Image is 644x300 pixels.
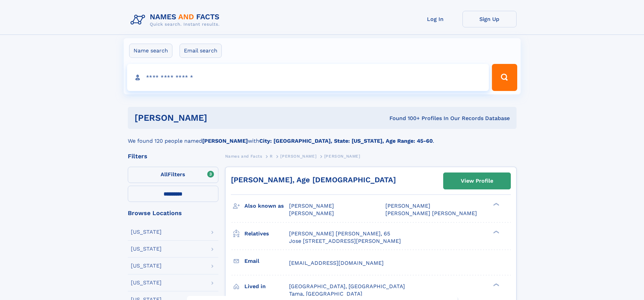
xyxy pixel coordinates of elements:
[289,283,405,290] span: [GEOGRAPHIC_DATA], [GEOGRAPHIC_DATA]
[385,203,430,209] span: [PERSON_NAME]
[244,255,289,267] h3: Email
[289,260,384,266] span: [EMAIL_ADDRESS][DOMAIN_NAME]
[289,230,390,237] a: [PERSON_NAME] [PERSON_NAME], 65
[244,281,289,292] h3: Lived in
[231,176,396,184] a: [PERSON_NAME], Age [DEMOGRAPHIC_DATA]
[461,173,493,189] div: View Profile
[131,280,162,285] div: [US_STATE]
[128,167,218,183] label: Filters
[270,152,273,160] a: R
[280,152,316,160] a: [PERSON_NAME]
[128,11,225,29] img: Logo Names and Facts
[462,11,517,27] a: Sign Up
[270,154,273,159] span: R
[180,44,222,58] label: Email search
[492,202,500,207] div: ❯
[492,230,500,234] div: ❯
[289,237,401,245] a: Jose [STREET_ADDRESS][PERSON_NAME]
[128,129,517,145] div: We found 120 people named with .
[324,154,360,159] span: [PERSON_NAME]
[244,200,289,212] h3: Also known as
[129,44,172,58] label: Name search
[259,138,433,144] b: City: [GEOGRAPHIC_DATA], State: [US_STATE], Age Range: 45-60
[128,153,218,159] div: Filters
[135,114,299,122] h1: [PERSON_NAME]
[225,152,262,160] a: Names and Facts
[131,229,162,235] div: [US_STATE]
[128,210,218,216] div: Browse Locations
[244,228,289,239] h3: Relatives
[289,203,334,209] span: [PERSON_NAME]
[131,246,162,252] div: [US_STATE]
[202,138,248,144] b: [PERSON_NAME]
[131,263,162,269] div: [US_STATE]
[298,115,510,122] div: Found 100+ Profiles In Our Records Database
[492,282,500,287] div: ❯
[161,171,168,178] span: All
[385,210,477,216] span: [PERSON_NAME] [PERSON_NAME]
[408,11,462,27] a: Log In
[289,291,362,297] span: Tama, [GEOGRAPHIC_DATA]
[444,173,510,189] a: View Profile
[492,64,517,91] button: Search Button
[127,64,489,91] input: search input
[289,210,334,216] span: [PERSON_NAME]
[280,154,316,159] span: [PERSON_NAME]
